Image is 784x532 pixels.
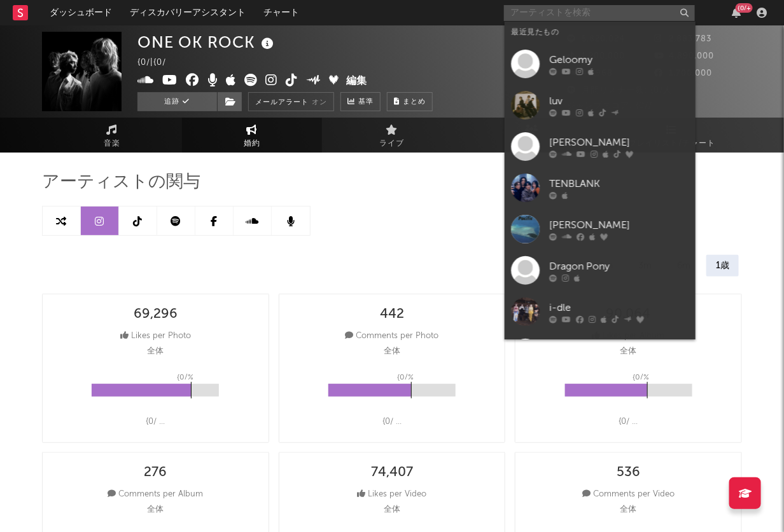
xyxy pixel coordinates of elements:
button: メールアラートオン [248,92,334,111]
div: {0/ ... [382,414,402,430]
p: 全体 [384,344,400,359]
button: まとめ [387,92,433,111]
a: i-dle [505,291,696,332]
span: 婚約 [244,136,260,151]
span: まとめ [403,99,426,106]
button: {0/+ [732,8,741,18]
span: 1,700,000 [655,69,713,78]
div: 536 [617,465,640,481]
input: アーティストを検索 [504,5,695,21]
p: {0/% [177,370,193,385]
button: 編集 [347,74,367,90]
p: 全体 [620,344,637,359]
em: オン [312,99,327,106]
a: [PERSON_NAME] [505,208,696,250]
div: [PERSON_NAME] [549,135,689,150]
span: 基準 [358,95,374,110]
div: i-dle [549,300,689,315]
span: 4,890,000 [655,52,715,60]
button: 追跡 [137,92,217,111]
a: 観客 [462,118,602,153]
span: アーティストの関与 [42,175,200,190]
div: Likes per Video [357,487,426,502]
div: Comments per Album [108,487,203,502]
p: 全体 [147,502,164,517]
div: Comments per Video [582,487,675,502]
a: 音楽 [42,118,182,153]
div: Dragon Pony [549,259,689,274]
span: ライブ [380,136,405,151]
p: 全体 [384,502,400,517]
div: 276 [144,465,167,481]
a: TENBLANK [505,167,696,208]
a: ライブ [322,118,462,153]
div: 69,296 [134,307,178,322]
div: 74,407 [371,465,413,481]
a: [PERSON_NAME] [505,126,696,167]
span: 音楽 [104,136,120,151]
p: {0/% [397,370,414,385]
div: luv [549,93,689,109]
div: 最近見たもの [511,25,689,40]
a: Geloomy [505,43,696,85]
div: TENBLANK [549,176,689,191]
div: Comments per Photo [345,329,438,344]
a: 基準 [340,92,381,111]
p: 全体 [620,502,637,517]
a: 婚約 [182,118,322,153]
div: Likes per Photo [120,329,191,344]
div: [PERSON_NAME] [549,217,689,233]
div: {0/ ... [619,414,638,430]
a: Dragon Pony [505,250,696,291]
div: {0/+ [736,3,753,13]
span: 2,883,783 [655,35,712,43]
div: {0/ ... [146,414,165,430]
a: NOWZ [505,332,696,374]
div: {0/ | {0/ [137,55,181,71]
div: 442 [380,307,404,322]
div: ONE OK ROCK [137,32,277,53]
a: luv [505,85,696,126]
div: Geloomy [549,52,689,67]
p: {0/% [633,370,650,385]
p: 全体 [147,344,164,359]
div: 1歳 [706,255,739,276]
